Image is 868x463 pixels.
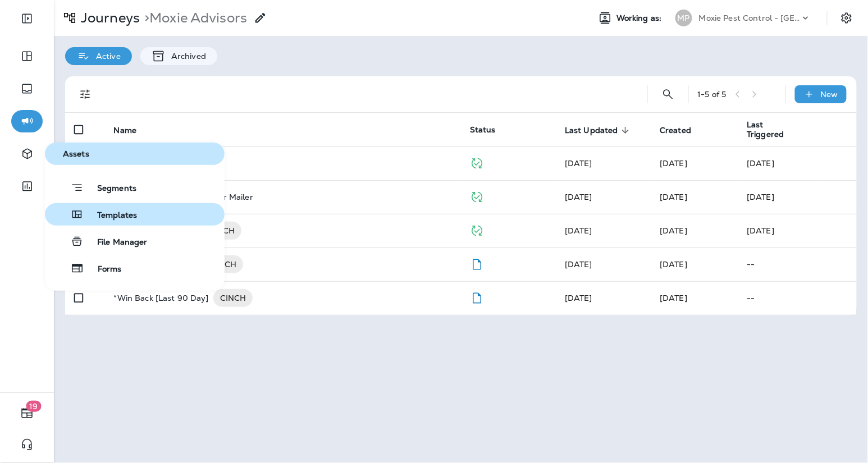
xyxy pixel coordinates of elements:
[114,289,209,307] p: *Win Back [Last 90 Day]
[699,13,800,22] p: Moxie Pest Control - [GEOGRAPHIC_DATA]
[45,257,225,279] button: Forms
[660,293,687,303] span: Jason Munk
[738,180,857,214] td: [DATE]
[565,158,592,168] span: Sohum Berdia
[738,214,857,247] td: [DATE]
[660,259,687,269] span: Jason Munk
[11,7,43,30] button: Expand Sidebar
[660,226,687,236] span: Jason Munk
[470,125,496,135] span: Status
[565,126,618,135] span: Last Updated
[84,237,148,248] span: File Manager
[747,294,848,302] p: --
[738,146,857,180] td: [DATE]
[470,191,484,201] span: Published
[565,259,592,269] span: Jason Munk
[565,192,592,202] span: Jason Munk
[470,224,484,235] span: Published
[166,52,206,61] p: Archived
[698,90,727,99] div: 1 - 5 of 5
[49,149,220,159] span: Assets
[140,10,247,26] p: Moxie Advisors
[470,258,484,268] span: Draft
[616,13,664,23] span: Working as:
[45,230,225,253] button: File Manager
[837,8,857,28] button: Settings
[45,203,225,226] button: Templates
[747,120,798,139] span: Last Triggered
[84,184,136,195] span: Segments
[565,293,592,303] span: Jason Munk
[76,10,140,26] p: Journeys
[45,143,225,165] button: Assets
[660,126,691,135] span: Created
[470,292,484,302] span: Draft
[675,10,692,26] div: MP
[84,210,137,221] span: Templates
[657,83,679,106] button: Search Journeys
[565,226,592,236] span: Jason Munk
[213,292,253,304] span: CINCH
[45,176,225,199] button: Segments
[74,83,97,106] button: Filters
[84,264,122,275] span: Forms
[90,52,121,61] p: Active
[747,260,848,269] p: --
[26,401,42,412] span: 19
[114,126,137,135] span: Name
[660,192,687,202] span: Jason Munk
[660,158,687,168] span: Sohum Berdia
[821,90,838,99] p: New
[470,157,484,167] span: Published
